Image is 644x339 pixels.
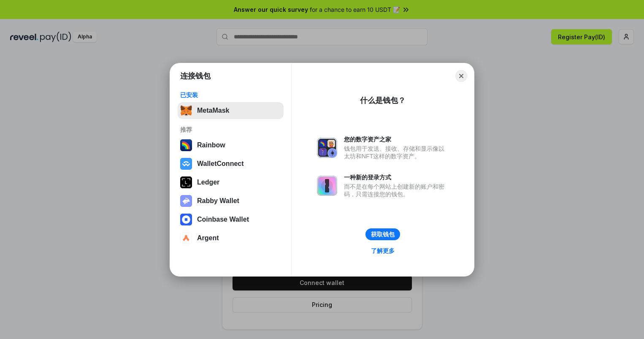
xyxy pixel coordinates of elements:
div: 您的数字资产之家 [344,136,449,143]
button: WalletConnect [178,155,284,172]
div: Argent [197,234,219,242]
button: Rainbow [178,137,284,154]
h1: 连接钱包 [180,71,211,81]
div: MetaMask [197,107,229,114]
img: svg+xml,%3Csvg%20width%3D%2228%22%20height%3D%2228%22%20viewBox%3D%220%200%2028%2028%22%20fill%3D... [180,232,192,244]
a: 了解更多 [366,245,400,256]
img: svg+xml,%3Csvg%20fill%3D%22none%22%20height%3D%2233%22%20viewBox%3D%220%200%2035%2033%22%20width%... [180,105,192,117]
img: svg+xml,%3Csvg%20xmlns%3D%22http%3A%2F%2Fwww.w3.org%2F2000%2Fsvg%22%20width%3D%2228%22%20height%3... [180,176,192,188]
div: 获取钱包 [371,231,395,238]
button: Close [455,70,467,82]
img: svg+xml,%3Csvg%20width%3D%2228%22%20height%3D%2228%22%20viewBox%3D%220%200%2028%2028%22%20fill%3D... [180,214,192,225]
button: 获取钱包 [365,228,400,240]
img: svg+xml,%3Csvg%20width%3D%22120%22%20height%3D%22120%22%20viewBox%3D%220%200%20120%20120%22%20fil... [180,139,192,151]
div: 已安装 [180,91,281,99]
img: svg+xml,%3Csvg%20width%3D%2228%22%20height%3D%2228%22%20viewBox%3D%220%200%2028%2028%22%20fill%3D... [180,158,192,170]
div: 什么是钱包？ [360,95,406,106]
button: Argent [178,230,284,247]
img: svg+xml,%3Csvg%20xmlns%3D%22http%3A%2F%2Fwww.w3.org%2F2000%2Fsvg%22%20fill%3D%22none%22%20viewBox... [317,138,337,158]
div: Ledger [197,179,219,186]
div: Rainbow [197,141,225,149]
div: 推荐 [180,126,281,133]
div: 而不是在每个网站上创建新的账户和密码，只需连接您的钱包。 [344,183,449,198]
div: 一种新的登录方式 [344,174,449,181]
button: Rabby Wallet [178,193,284,209]
div: Rabby Wallet [197,197,239,205]
div: 了解更多 [371,247,395,255]
img: svg+xml,%3Csvg%20xmlns%3D%22http%3A%2F%2Fwww.w3.org%2F2000%2Fsvg%22%20fill%3D%22none%22%20viewBox... [180,195,192,207]
img: svg+xml,%3Csvg%20xmlns%3D%22http%3A%2F%2Fwww.w3.org%2F2000%2Fsvg%22%20fill%3D%22none%22%20viewBox... [317,176,337,196]
button: MetaMask [178,102,284,119]
div: Coinbase Wallet [197,216,249,223]
div: 钱包用于发送、接收、存储和显示像以太坊和NFT这样的数字资产。 [344,145,449,160]
button: Ledger [178,174,284,191]
div: WalletConnect [197,160,244,168]
button: Coinbase Wallet [178,211,284,228]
